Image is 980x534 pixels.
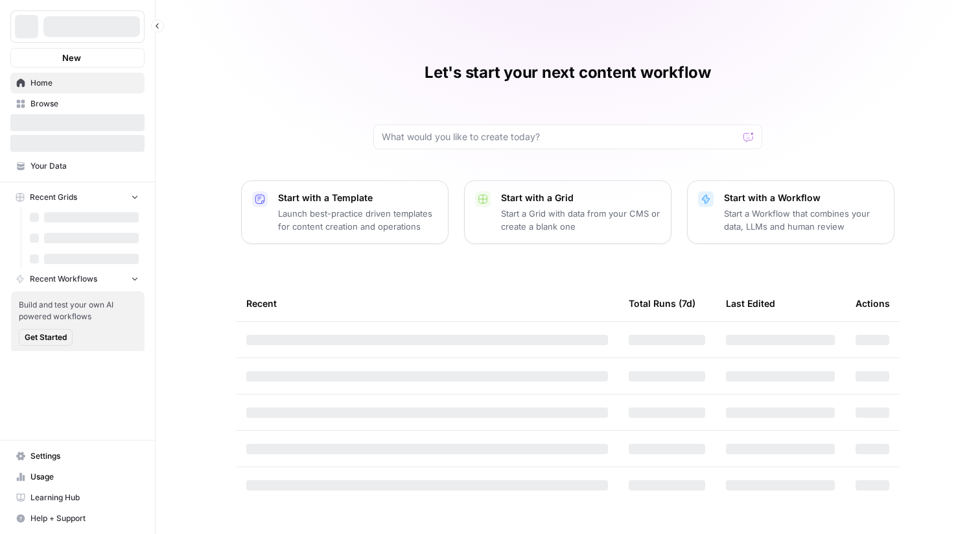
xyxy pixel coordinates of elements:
[25,332,67,343] span: Get Started
[278,207,437,233] p: Launch best-practice driven templates for content creation and operations
[10,93,145,114] a: Browse
[246,285,608,321] div: Recent
[856,285,890,321] div: Actions
[10,73,145,93] a: Home
[425,62,711,83] h1: Let's start your next content workflow
[30,492,139,504] span: Learning Hub
[724,191,883,204] p: Start with a Workflow
[241,180,449,244] button: Start with a TemplateLaunch best-practice driven templates for content creation and operations
[726,285,775,321] div: Last Edited
[10,156,145,176] a: Your Data
[30,513,139,524] span: Help + Support
[30,77,139,89] span: Home
[10,487,145,508] a: Learning Hub
[19,329,73,346] button: Get Started
[464,180,671,244] button: Start with a GridStart a Grid with data from your CMS or create a blank one
[724,207,883,233] p: Start a Workflow that combines your data, LLMs and human review
[30,450,139,462] span: Settings
[687,180,894,244] button: Start with a WorkflowStart a Workflow that combines your data, LLMs and human review
[278,191,437,204] p: Start with a Template
[629,285,695,321] div: Total Runs (7d)
[10,48,145,67] button: New
[30,273,97,285] span: Recent Workflows
[10,467,145,487] a: Usage
[10,446,145,467] a: Settings
[501,191,660,204] p: Start with a Grid
[30,191,77,203] span: Recent Grids
[10,188,145,207] button: Recent Grids
[10,269,145,289] button: Recent Workflows
[30,471,139,483] span: Usage
[382,130,738,143] input: What would you like to create today?
[10,508,145,529] button: Help + Support
[501,207,660,233] p: Start a Grid with data from your CMS or create a blank one
[30,98,139,110] span: Browse
[62,51,81,64] span: New
[19,299,137,322] span: Build and test your own AI powered workflows
[30,160,139,172] span: Your Data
